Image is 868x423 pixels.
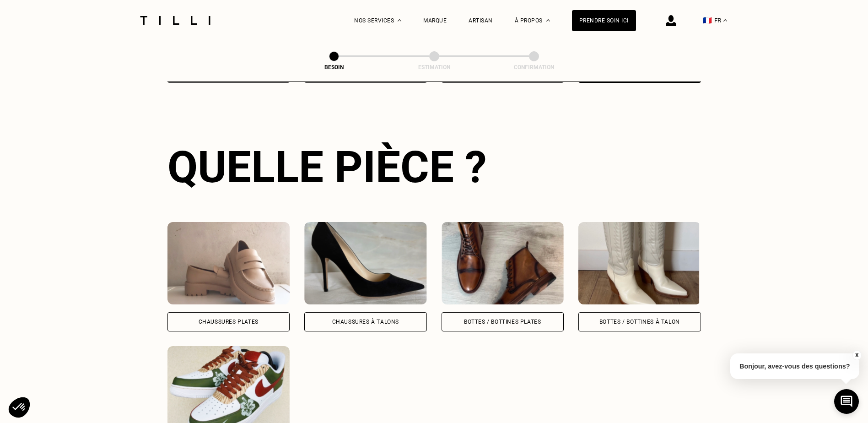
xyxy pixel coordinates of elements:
p: Bonjour, avez-vous des questions? [730,353,859,379]
a: Artisan [469,17,493,24]
a: Prendre soin ici [572,10,636,31]
span: 🇫🇷 [703,16,712,25]
img: Menu déroulant à propos [546,19,550,22]
div: Estimation [388,64,480,70]
img: menu déroulant [723,19,727,22]
div: Chaussures à Talons [332,319,399,325]
div: Confirmation [488,64,580,70]
img: Tilli retouche votre Bottes / Bottines plates [442,222,564,304]
div: Bottes / Bottines à talon [599,319,680,325]
button: X [852,350,861,360]
img: Logo du service de couturière Tilli [137,16,214,25]
img: Tilli retouche votre Chaussures à Talons [304,222,427,304]
img: Tilli retouche votre Chaussures Plates [167,222,290,304]
div: Chaussures Plates [199,319,259,325]
a: Marque [423,17,447,24]
img: icône connexion [666,15,676,26]
div: Besoin [288,64,380,70]
img: Tilli retouche votre Bottes / Bottines à talon [578,222,701,304]
div: Quelle pièce ? [167,141,701,193]
div: Bottes / Bottines plates [464,319,541,325]
img: Menu déroulant [398,19,401,22]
